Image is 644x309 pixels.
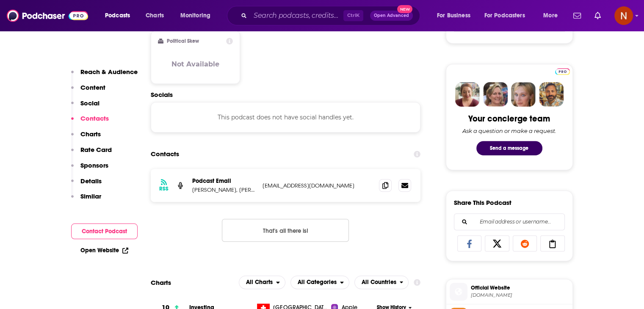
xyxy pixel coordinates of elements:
button: Send a message [476,141,542,155]
p: Sponsors [80,161,108,169]
a: Show notifications dropdown [570,8,584,23]
button: open menu [537,9,568,22]
img: Barbara Profile [483,82,508,107]
span: New [397,5,412,13]
p: Contacts [80,114,109,122]
h2: Contacts [151,146,179,162]
button: Open AdvancedNew [370,11,413,21]
button: Similar [71,192,101,208]
span: Monitoring [180,10,210,22]
span: Logged in as AdelNBM [614,6,633,25]
div: Your concierge team [468,113,550,124]
button: Content [71,83,105,99]
img: User Profile [614,6,633,25]
button: open menu [479,9,537,22]
p: Content [80,83,105,91]
img: Sydney Profile [455,82,480,107]
p: Details [80,177,102,185]
input: Email address or username... [461,214,558,230]
span: All Countries [362,279,396,285]
p: [EMAIL_ADDRESS][DOMAIN_NAME] [263,182,373,189]
span: More [543,10,558,22]
h2: Platforms [239,276,285,289]
span: Official Website [471,284,569,292]
button: Details [71,177,102,193]
div: Ask a question or make a request. [462,127,556,134]
h2: Categories [290,276,349,289]
button: Rate Card [71,146,112,161]
p: Reach & Audience [80,68,138,76]
span: For Business [437,10,470,22]
button: Contacts [71,114,109,130]
h2: Socials [151,91,421,99]
p: Charts [80,130,101,138]
a: Open Website [80,247,128,254]
a: Show notifications dropdown [591,8,604,23]
h2: Charts [151,279,171,287]
a: Pro website [555,67,570,75]
span: For Podcasters [484,10,525,22]
a: Charts [140,9,169,22]
a: Copy Link [540,235,565,251]
p: Rate Card [80,146,112,154]
input: Search podcasts, credits, & more... [250,9,343,22]
button: Sponsors [71,161,108,177]
button: open menu [99,9,141,22]
a: Official Website[DOMAIN_NAME] [450,283,569,301]
span: Ctrl K [343,10,363,21]
div: Search podcasts, credits, & more... [235,6,428,25]
span: All Charts [246,279,273,285]
p: [PERSON_NAME], [PERSON_NAME] | Handelszeitung, Blick [192,186,256,193]
img: Podchaser - Follow, Share and Rate Podcasts [7,8,88,24]
div: This podcast does not have social handles yet. [151,102,421,132]
h3: Not Available [171,60,219,68]
button: Contact Podcast [71,223,138,239]
span: Open Advanced [374,14,409,18]
button: Social [71,99,100,115]
button: open menu [354,276,409,289]
button: Charts [71,130,101,146]
p: Social [80,99,100,107]
p: Similar [80,192,101,200]
button: open menu [239,276,285,289]
h2: Political Skew [167,38,199,44]
span: Charts [146,10,164,22]
span: Podcasts [105,10,130,22]
button: open menu [290,276,349,289]
img: Jules Profile [511,82,536,107]
p: Podcast Email [192,177,256,185]
h2: Countries [354,276,409,289]
a: Share on X/Twitter [485,235,509,251]
img: Jon Profile [539,82,564,107]
span: handelszeitung-morning-call.podigee.io [471,292,569,298]
div: Search followers [454,213,565,230]
button: open menu [431,9,481,22]
button: Reach & Audience [71,68,138,83]
a: Share on Facebook [457,235,482,251]
h3: Share This Podcast [454,199,511,207]
button: open menu [174,9,221,22]
button: Nothing here. [222,219,349,242]
img: Podchaser Pro [555,68,570,75]
h3: RSS [159,185,169,192]
a: Share on Reddit [513,235,537,251]
span: All Categories [298,279,337,285]
button: Show profile menu [614,6,633,25]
